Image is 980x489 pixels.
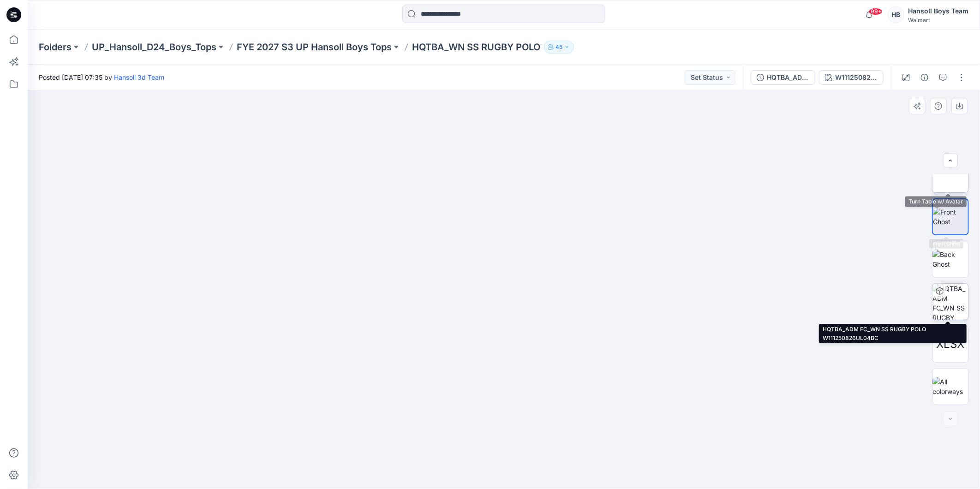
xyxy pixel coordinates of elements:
span: Posted [DATE] 07:35 by [39,72,164,82]
button: Details [917,70,932,85]
div: W111250826UL04BC [835,72,878,83]
span: 99+ [869,8,883,15]
a: Folders [39,41,72,54]
div: HQTBA_ADM FC_WN SS RUGBY POLO [767,72,809,83]
button: W111250826UL04BC [819,70,884,85]
div: HB [888,6,904,23]
button: HQTBA_ADM FC_WN SS RUGBY POLO [751,70,815,85]
img: Back Ghost [932,250,968,269]
img: HQTBA_ADM FC_WN SS RUGBY POLO W111250826UL04BC [932,284,968,320]
span: XLSX [937,336,965,352]
img: Front Ghost [933,207,968,227]
a: Hansoll 3d Team [114,73,164,81]
button: 45 [544,41,574,54]
p: HQTBA_WN SS RUGBY POLO [412,41,540,54]
a: UP_Hansoll_D24_Boys_Tops [92,41,216,54]
div: Walmart [908,17,968,24]
img: All colorways [932,377,968,396]
a: FYE 2027 S3 UP Hansoll Boys Tops [237,41,392,54]
p: 45 [556,42,562,52]
div: Hansoll Boys Team [908,6,968,17]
